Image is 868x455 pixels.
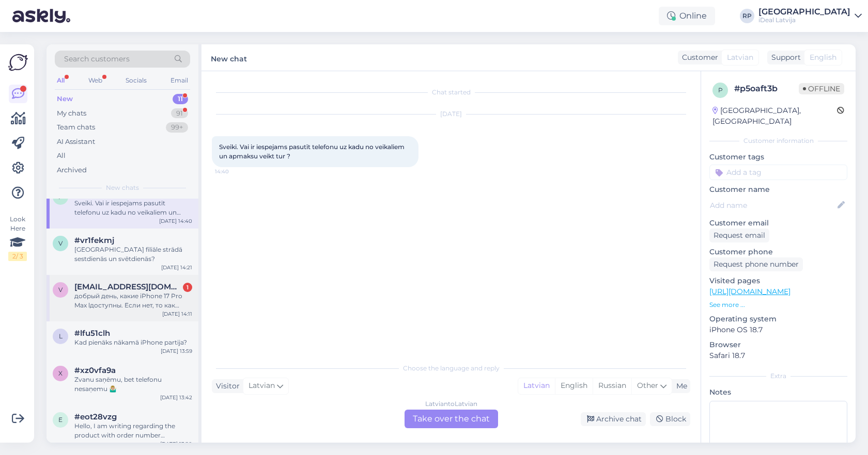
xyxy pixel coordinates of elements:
[74,199,192,217] div: Sveiki. Vai ir iespejams pasutīt telefonu uz kadu no veikaliem un apmaksu veikt tur ?
[758,8,862,24] a: [GEOGRAPHIC_DATA]iDeal Latvija
[678,52,718,63] div: Customer
[57,165,87,175] div: Archived
[159,217,192,225] div: [DATE] 14:40
[166,122,188,133] div: 99+
[161,347,192,355] div: [DATE] 13:59
[74,291,192,310] div: добрый день, какие iPhone 17 Pro Max lдоступны. Если нет, то как быстро можно получить
[709,247,847,257] p: Customer phone
[8,215,27,261] div: Look Here
[74,236,114,245] span: #vr1fekmj
[712,105,837,127] div: [GEOGRAPHIC_DATA], [GEOGRAPHIC_DATA]
[709,371,847,381] div: Extra
[160,440,192,448] div: [DATE] 13:20
[74,245,192,264] div: [GEOGRAPHIC_DATA] filiāle strādā sestdienās un svētdienās?
[57,151,66,161] div: All
[709,339,847,350] p: Browser
[160,394,192,401] div: [DATE] 13:42
[709,184,847,195] p: Customer name
[709,136,847,145] div: Customer information
[74,329,110,338] span: #lfu51clh
[740,9,754,23] div: RP
[212,88,690,97] div: Chat started
[58,239,63,247] span: v
[709,314,847,324] p: Operating system
[123,74,149,87] div: Socials
[518,378,555,394] div: Latvian
[709,350,847,361] p: Safari 18.7
[74,366,116,375] span: #xz0vfa9a
[168,74,190,87] div: Email
[709,275,847,286] p: Visited pages
[709,229,769,242] div: Request email
[672,381,687,392] div: Me
[183,283,192,292] div: 1
[74,282,182,291] span: vs@nkteh.lv
[425,399,477,409] div: Latvian to Latvian
[758,16,850,24] div: iDeal Latvija
[57,137,95,147] div: AI Assistant
[709,387,847,398] p: Notes
[57,122,95,133] div: Team chats
[659,7,715,25] div: Online
[709,152,847,163] p: Customer tags
[709,287,791,296] a: [URL][DOMAIN_NAME]
[709,257,803,271] div: Request phone number
[593,378,631,394] div: Russian
[212,381,240,392] div: Visitor
[709,218,847,229] p: Customer email
[405,410,498,428] div: Take over the chat
[57,94,73,104] div: New
[709,324,847,335] p: iPhone OS 18.7
[219,143,406,160] span: Sveiki. Vai ir iespejams pasutīt telefonu uz kadu no veikaliem un apmaksu veikt tur ?
[799,83,844,94] span: Offline
[555,378,593,394] div: English
[74,338,192,347] div: Kad pienāks nākamā iPhone partija?
[709,300,847,310] p: See more ...
[758,8,850,16] div: [GEOGRAPHIC_DATA]
[727,52,753,63] span: Latvian
[650,412,690,426] div: Block
[810,52,836,63] span: English
[58,416,63,424] span: e
[734,83,799,95] div: # p5oaft3b
[162,310,192,318] div: [DATE] 14:11
[55,74,67,87] div: All
[212,109,690,119] div: [DATE]
[8,252,27,261] div: 2 / 3
[211,51,247,64] label: New chat
[637,381,658,390] span: Other
[212,364,690,373] div: Choose the language and reply
[58,369,63,377] span: x
[249,380,275,392] span: Latvian
[171,108,188,119] div: 91
[581,412,646,426] div: Archive chat
[74,412,117,421] span: #eot28vzg
[173,94,188,104] div: 11
[58,286,63,294] span: v
[74,375,192,394] div: Zvanu saņēmu, bet telefonu nesaņemu 🤷🏼‍♂️
[710,200,835,211] input: Add name
[86,74,104,87] div: Web
[74,421,192,440] div: Hello, I am writing regarding the product with order number #2000084294. Since I will be travelin...
[767,52,801,63] div: Support
[161,264,192,271] div: [DATE] 14:21
[57,108,86,119] div: My chats
[64,54,130,64] span: Search customers
[215,168,254,175] span: 14:40
[718,86,723,94] span: p
[709,165,847,180] input: Add a tag
[59,332,63,340] span: l
[8,53,28,72] img: Askly Logo
[106,183,139,192] span: New chats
